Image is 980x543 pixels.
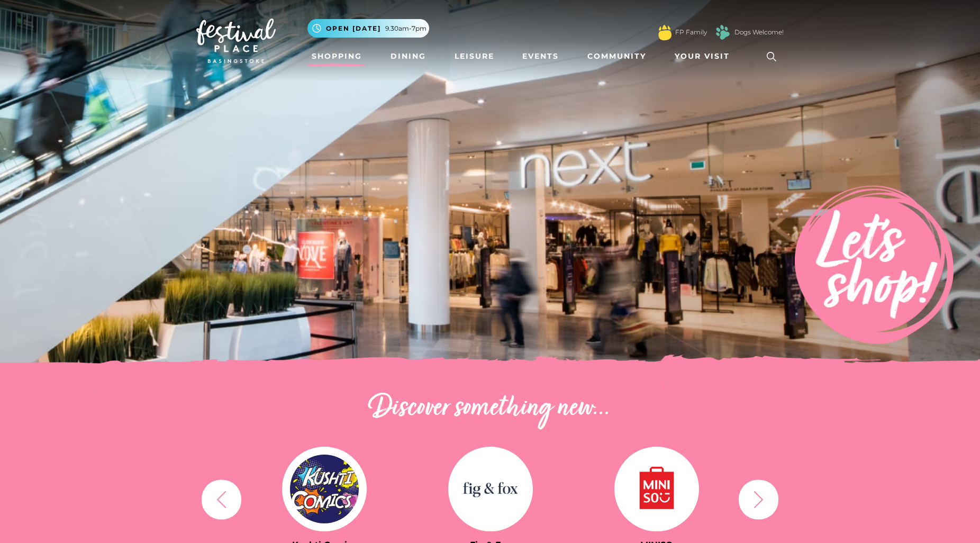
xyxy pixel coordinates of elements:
a: Dogs Welcome! [734,28,784,37]
h2: Discover something new... [196,392,784,426]
span: 9.30am-7pm [385,24,427,33]
button: Open [DATE] 9.30am-7pm [307,19,429,38]
a: FP Family [675,28,707,37]
a: Events [518,47,563,66]
a: Dining [386,47,430,66]
img: Festival Place Logo [196,19,276,63]
span: Open [DATE] [326,24,381,33]
a: Shopping [307,47,366,66]
a: Leisure [450,47,498,66]
a: Community [583,47,650,66]
a: Your Visit [670,47,739,66]
span: Your Visit [675,51,730,62]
